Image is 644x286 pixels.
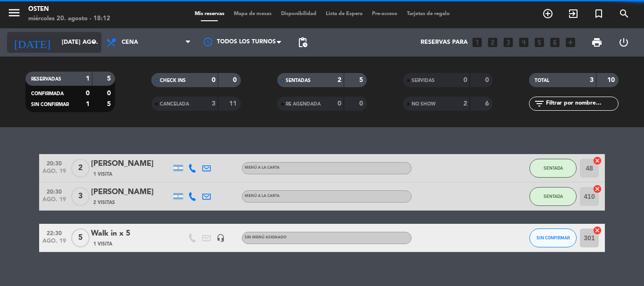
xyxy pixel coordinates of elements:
i: looks_4 [518,36,530,49]
i: add_circle_outline [542,8,553,19]
span: Tarjetas de regalo [402,11,454,16]
i: turned_in_not [593,8,604,19]
span: CANCELADA [160,102,189,106]
span: SENTADA [544,165,563,171]
span: Disponibilidad [276,11,321,16]
i: cancel [593,156,602,165]
div: [PERSON_NAME] [91,158,171,170]
strong: 0 [485,77,491,83]
span: SIN CONFIRMAR [537,235,570,240]
strong: 1 [86,101,90,107]
span: Reservas para [421,39,468,46]
span: Pre-acceso [367,11,402,16]
span: SENTADAS [286,78,311,83]
strong: 1 [86,75,90,82]
span: RE AGENDADA [286,102,321,106]
strong: 0 [233,77,239,83]
strong: 2 [463,100,467,107]
span: ago. 19 [42,238,66,249]
i: power_settings_new [618,37,629,48]
button: menu [7,6,21,23]
span: MENÚ A LA CARTA [245,166,280,170]
span: TOTAL [535,78,549,83]
i: looks_3 [502,36,514,49]
strong: 5 [107,75,113,82]
span: 1 Visita [93,171,112,178]
span: SIN CONFIRMAR [31,102,69,107]
span: MENÚ A LA CARTA [245,194,280,198]
strong: 0 [107,90,113,97]
span: 22:30 [42,227,66,238]
i: cancel [593,184,602,194]
span: ago. 19 [42,168,66,179]
i: looks_5 [533,36,545,49]
strong: 0 [359,100,365,107]
span: SENTADA [544,194,563,199]
button: SIN CONFIRMAR [529,229,577,247]
strong: 0 [338,100,341,107]
strong: 11 [229,100,239,107]
span: 2 [71,159,90,178]
i: looks_one [471,36,483,49]
div: [PERSON_NAME] [91,186,171,198]
i: arrow_drop_down [88,37,99,48]
strong: 3 [590,77,594,83]
div: Osten [28,5,110,14]
span: Mapa de mesas [229,11,276,16]
button: SENTADA [529,159,577,178]
span: 20:30 [42,157,66,168]
span: NO SHOW [412,102,436,106]
i: cancel [593,226,602,235]
strong: 5 [107,101,113,107]
i: search [619,8,630,19]
div: miércoles 20. agosto - 18:12 [28,14,110,24]
i: headset_mic [216,234,225,242]
div: LOG OUT [610,28,637,57]
div: Walk in x 5 [91,228,171,240]
span: Mis reservas [190,11,229,16]
span: pending_actions [297,37,308,48]
span: CHECK INS [160,78,186,83]
span: 2 Visitas [93,199,115,206]
span: Cena [122,39,138,46]
button: SENTADA [529,187,577,206]
strong: 10 [607,77,617,83]
span: RESERVADAS [31,77,61,82]
strong: 3 [212,100,215,107]
i: looks_two [487,36,499,49]
strong: 0 [463,77,467,83]
strong: 0 [86,90,90,97]
strong: 2 [338,77,341,83]
i: filter_list [534,98,545,109]
span: 20:30 [42,186,66,196]
span: SERVIDAS [412,78,435,83]
i: looks_6 [549,36,561,49]
span: 5 [71,229,90,247]
input: Filtrar por nombre... [545,98,618,109]
span: ago. 19 [42,196,66,207]
span: 1 Visita [93,240,112,248]
strong: 6 [485,100,491,107]
i: exit_to_app [568,8,579,19]
strong: 0 [212,77,215,83]
span: CONFIRMADA [31,91,64,96]
strong: 5 [359,77,365,83]
span: print [591,37,603,48]
span: Sin menú asignado [245,236,287,239]
span: 3 [71,187,90,206]
span: Lista de Espera [321,11,367,16]
i: [DATE] [7,32,57,53]
i: add_box [564,36,577,49]
i: menu [7,6,21,20]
